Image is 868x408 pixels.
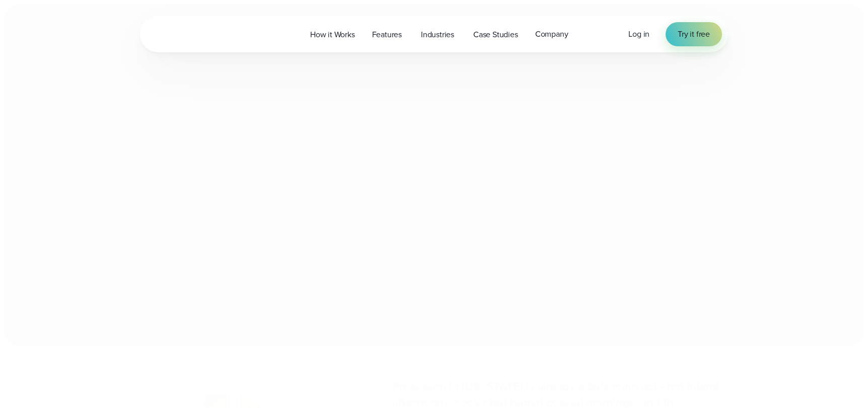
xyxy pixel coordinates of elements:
[666,22,722,46] a: Try it free
[473,29,518,41] span: Case Studies
[372,29,402,41] span: Features
[465,24,527,45] a: Case Studies
[310,29,355,41] span: How it Works
[535,28,568,40] span: Company
[421,29,454,41] span: Industries
[628,28,649,40] a: Log in
[302,24,364,45] a: How it Works
[678,28,710,40] span: Try it free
